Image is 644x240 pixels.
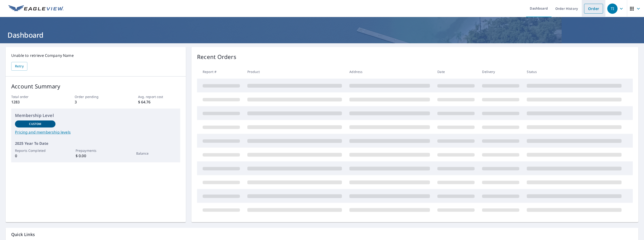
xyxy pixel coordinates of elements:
[15,153,55,159] p: 0
[197,65,244,79] th: Report #
[434,65,478,79] th: Date
[6,30,638,40] h1: Dashboard
[523,65,625,79] th: Status
[478,65,523,79] th: Delivery
[584,4,603,14] a: Order
[11,82,180,91] p: Account Summary
[346,65,434,79] th: Address
[138,94,180,99] p: Avg. report cost
[76,148,116,153] p: Prepayments
[11,99,54,105] p: 1283
[136,151,177,156] p: Balance
[11,62,27,71] button: Retry
[11,94,54,99] p: Total order
[75,94,117,99] p: Order pending
[8,5,64,12] img: EV Logo
[15,112,176,119] p: Membership Level
[15,141,176,146] p: 2025 Year To Date
[607,4,618,14] div: TI
[11,232,633,237] p: Quick Links
[15,148,55,153] p: Reports Completed
[244,65,346,79] th: Product
[29,122,41,126] p: Custom
[197,53,236,61] p: Recent Orders
[15,129,176,135] a: Pricing and membership levels
[138,99,180,105] p: $ 64.76
[76,153,116,159] p: $ 0.00
[11,53,180,58] p: Unable to retrieve Company Name
[75,99,117,105] p: 3
[15,63,24,69] span: Retry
